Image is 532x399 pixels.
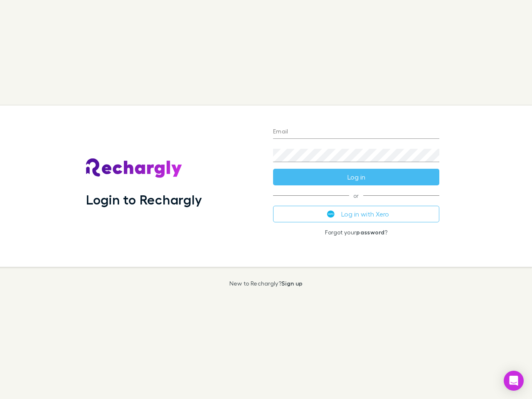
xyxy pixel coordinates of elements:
button: Log in [273,169,439,185]
div: Open Intercom Messenger [504,371,524,391]
h1: Login to Rechargly [86,192,202,207]
button: Log in with Xero [273,206,439,222]
p: New to Rechargly? [229,280,303,287]
img: Xero's logo [327,210,335,218]
a: password [356,229,384,236]
img: Rechargly's Logo [86,158,182,178]
p: Forgot your ? [273,229,439,236]
a: Sign up [281,280,303,287]
span: or [273,195,439,196]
